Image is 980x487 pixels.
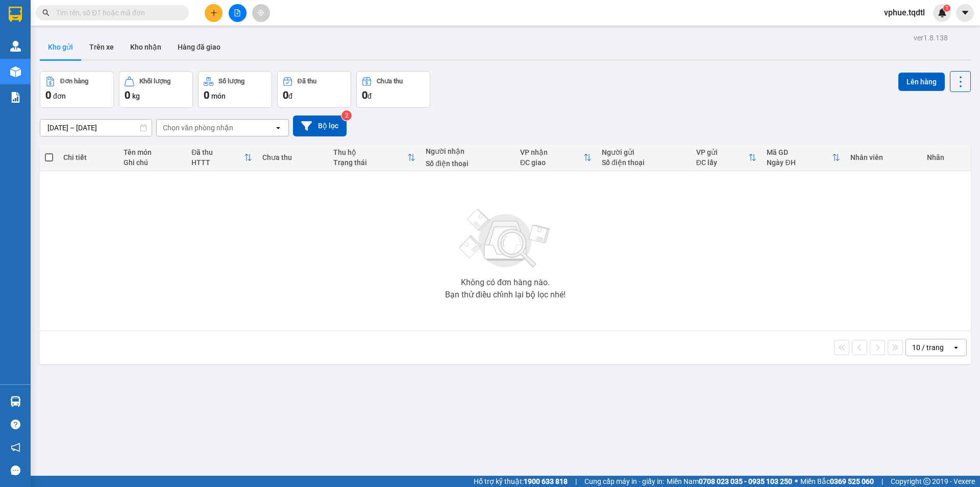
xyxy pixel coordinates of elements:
button: Khối lượng0kg [119,71,193,108]
div: Mã GD [767,148,832,156]
span: copyright [923,478,930,485]
div: Không có đơn hàng nào. [461,279,550,287]
sup: 1 [943,5,950,12]
button: Lên hàng [898,73,945,91]
img: svg+xml;base64,PHN2ZyBjbGFzcz0ibGlzdC1wbHVnX19zdmciIHhtbG5zPSJodHRwOi8vd3d3LnczLm9yZy8yMDAwL3N2Zy... [454,203,556,274]
button: Số lượng0món [198,71,272,108]
span: | [575,476,577,487]
div: Chưa thu [262,153,323,161]
div: Ghi chú [124,158,181,167]
div: Đơn hàng [60,78,88,85]
div: Tên món [124,148,181,156]
div: Người gửi [602,148,686,156]
img: solution-icon [10,92,21,103]
button: aim [252,4,270,22]
input: Select a date range. [40,120,152,136]
div: Trạng thái [333,158,407,167]
div: Chưa thu [377,78,403,85]
span: caret-down [961,8,970,17]
strong: 1900 633 818 [524,477,568,485]
span: notification [11,443,20,452]
span: plus [210,9,217,16]
span: ⚪️ [795,479,798,483]
th: Toggle SortBy [691,144,762,171]
th: Toggle SortBy [186,144,257,171]
div: Số điện thoại [602,158,686,167]
button: Trên xe [81,35,122,59]
sup: 2 [341,110,352,121]
span: file-add [234,9,241,16]
button: Đơn hàng0đơn [40,71,114,108]
div: HTTT [191,158,244,167]
span: món [211,92,226,100]
button: Hàng đã giao [169,35,229,59]
div: Ngày ĐH [767,158,832,167]
th: Toggle SortBy [762,144,845,171]
span: Cung cấp máy in - giấy in: [584,476,664,487]
div: Khối lượng [139,78,170,85]
div: Bạn thử điều chỉnh lại bộ lọc nhé! [445,291,566,299]
button: Chưa thu0đ [356,71,430,108]
div: Chọn văn phòng nhận [163,123,233,133]
img: warehouse-icon [10,396,21,407]
strong: 0708 023 035 - 0935 103 250 [699,477,792,485]
div: Chi tiết [63,153,113,161]
div: ĐC giao [520,158,583,167]
span: Hỗ trợ kỹ thuật: [474,476,568,487]
div: ĐC lấy [696,158,749,167]
span: đơn [53,92,66,100]
span: 0 [204,89,209,101]
div: Số lượng [218,78,244,85]
button: Đã thu0đ [277,71,351,108]
img: warehouse-icon [10,66,21,77]
button: plus [205,4,223,22]
div: Đã thu [298,78,316,85]
button: Kho nhận [122,35,169,59]
th: Toggle SortBy [515,144,597,171]
button: caret-down [956,4,974,22]
button: file-add [229,4,247,22]
span: kg [132,92,140,100]
span: đ [288,92,292,100]
div: 10 / trang [912,342,944,353]
span: search [42,9,50,16]
th: Toggle SortBy [328,144,421,171]
span: | [881,476,883,487]
img: logo-vxr [9,7,22,22]
div: Đã thu [191,148,244,156]
button: Kho gửi [40,35,81,59]
div: Nhân viên [850,153,916,161]
div: Số điện thoại [426,159,510,168]
svg: open [274,124,282,132]
span: 1 [945,5,948,12]
div: VP nhận [520,148,583,156]
span: 0 [362,89,367,101]
span: 0 [45,89,51,101]
div: VP gửi [696,148,749,156]
span: Miền Bắc [800,476,874,487]
span: message [11,466,20,475]
div: Người nhận [426,147,510,155]
span: vphue.tqdtl [876,6,933,19]
img: icon-new-feature [938,8,947,17]
span: đ [367,92,372,100]
span: aim [257,9,264,16]
span: 0 [283,89,288,101]
strong: 0369 525 060 [830,477,874,485]
img: warehouse-icon [10,41,21,52]
span: 0 [125,89,130,101]
div: Nhãn [927,153,966,161]
div: ver 1.8.138 [914,32,948,43]
button: Bộ lọc [293,115,347,136]
input: Tìm tên, số ĐT hoặc mã đơn [56,7,177,18]
div: Thu hộ [333,148,407,156]
span: Miền Nam [667,476,792,487]
svg: open [952,343,960,352]
span: question-circle [11,420,20,429]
